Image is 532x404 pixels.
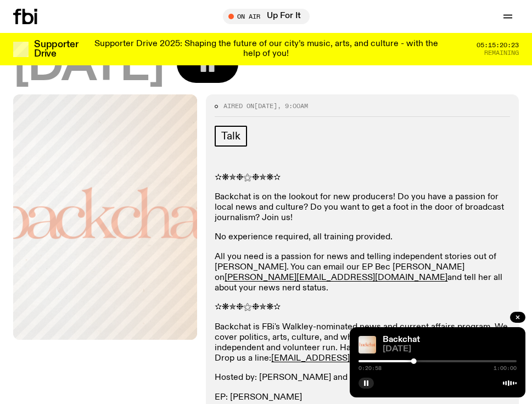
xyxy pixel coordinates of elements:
[92,40,440,59] p: Supporter Drive 2025: Shaping the future of our city’s music, arts, and culture - with the help o...
[254,102,277,110] span: [DATE]
[215,173,510,183] p: ✫❋✯❉⚝❉✯❋✫
[215,302,510,313] p: ✫❋✯❉⚝❉✯❋✫
[277,102,308,110] span: , 9:00am
[215,126,247,147] a: Talk
[383,345,517,353] span: [DATE]
[221,130,240,142] span: Talk
[215,392,510,403] p: EP: [PERSON_NAME]
[223,9,310,24] button: On AirUp For It
[34,40,78,59] h3: Supporter Drive
[223,102,254,110] span: Aired on
[383,335,420,344] a: Backchat
[477,42,519,48] span: 05:15:20:23
[215,252,510,294] p: All you need is a passion for news and telling independent stories out of [PERSON_NAME]. You can ...
[494,366,517,371] span: 1:00:00
[215,232,510,243] p: No experience required, all training provided.
[484,50,519,56] span: Remaining
[225,273,447,282] a: [PERSON_NAME][EMAIL_ADDRESS][DOMAIN_NAME]
[271,354,422,363] a: [EMAIL_ADDRESS][DOMAIN_NAME]
[359,366,382,371] span: 0:20:58
[215,192,510,224] p: Backchat is on the lookout for new producers! Do you have a passion for local news and culture? D...
[215,322,510,364] p: Backchat is FBi's Walkley-nominated news and current affairs program. We cover politics, arts, cu...
[215,373,510,383] p: Hosted by: [PERSON_NAME] and [PERSON_NAME]
[13,44,164,89] span: [DATE]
